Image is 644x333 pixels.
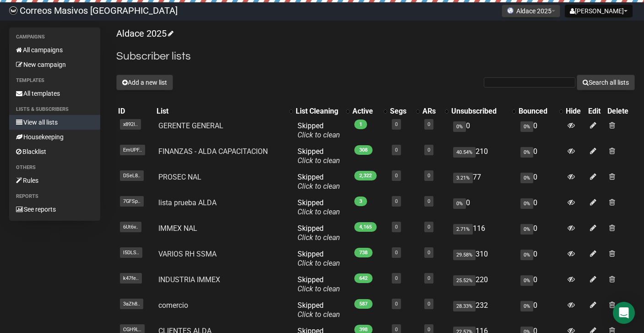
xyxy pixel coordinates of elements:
[453,198,466,209] span: 0%
[453,301,476,311] span: 28.33%
[120,273,142,284] span: k47fe..
[354,120,367,129] span: 1
[421,105,449,118] th: ARs: No sort applied, activate to apply an ascending sort
[298,250,340,267] span: Skipped
[298,182,340,191] a: Click to clean
[422,107,440,116] div: ARs
[354,197,367,206] span: 3
[9,162,100,173] li: Others
[298,198,340,216] span: Skipped
[453,121,466,132] span: 0%
[428,198,430,204] a: 0
[520,224,533,235] span: 0%
[449,272,516,297] td: 220
[517,220,564,246] td: 0
[520,173,533,183] span: 0%
[158,301,188,310] a: comercio
[517,195,564,220] td: 0
[298,156,340,165] a: Click to clean
[390,107,411,116] div: Segs
[449,195,516,220] td: 0
[120,196,144,207] span: 7GFSp..
[453,173,473,183] span: 3.21%
[298,147,340,165] span: Skipped
[517,118,564,143] td: 0
[158,173,201,181] a: PROSEC NAL
[9,144,100,159] a: Blacklist
[517,272,564,297] td: 0
[298,233,340,242] a: Click to clean
[298,284,340,293] a: Click to clean
[120,222,141,232] span: 6Ut6v..
[298,301,340,319] span: Skipped
[449,297,516,323] td: 232
[517,143,564,169] td: 0
[298,275,340,293] span: Skipped
[520,301,533,311] span: 0%
[118,107,153,116] div: ID
[155,105,294,118] th: List: No sort applied, activate to apply an ascending sort
[158,224,197,233] a: IMMEX NAL
[395,147,398,153] a: 0
[507,7,514,14] img: favicons
[158,275,220,284] a: INDUSTRIA IMMEX
[116,105,155,118] th: ID: No sort applied, sorting is disabled
[120,170,144,181] span: DSeL8..
[352,107,379,116] div: Active
[520,121,533,132] span: 0%
[395,275,398,281] a: 0
[517,105,564,118] th: Bounced: No sort applied, activate to apply an ascending sort
[449,143,516,169] td: 210
[351,105,388,118] th: Active: No sort applied, activate to apply an ascending sort
[354,299,373,309] span: 587
[428,224,430,230] a: 0
[298,310,340,319] a: Click to clean
[449,169,516,195] td: 77
[453,224,473,235] span: 2.71%
[116,28,172,39] a: Aldace 2025
[517,246,564,272] td: 0
[388,105,421,118] th: Segs: No sort applied, activate to apply an ascending sort
[577,75,635,90] button: Search all lists
[519,107,555,116] div: Bounced
[9,173,100,188] a: Rules
[520,198,533,209] span: 0%
[120,145,145,155] span: EmUPF..
[428,301,430,307] a: 0
[354,248,373,257] span: 738
[565,5,633,17] button: [PERSON_NAME]
[395,301,398,307] a: 0
[586,105,606,118] th: Edit: No sort applied, sorting is disabled
[428,121,430,127] a: 0
[395,173,398,179] a: 0
[9,202,100,217] a: See reports
[564,105,586,118] th: Hide: No sort applied, sorting is disabled
[298,173,340,191] span: Skipped
[395,250,398,256] a: 0
[395,327,398,333] a: 0
[9,104,100,115] li: Lists & subscribers
[520,275,533,286] span: 0%
[9,86,100,101] a: All templates
[395,224,398,230] a: 0
[606,105,635,118] th: Delete: No sort applied, sorting is disabled
[158,121,223,130] a: GERENTE GENERAL
[298,207,340,216] a: Click to clean
[453,275,476,286] span: 25.52%
[9,32,100,43] li: Campaigns
[298,121,340,139] span: Skipped
[120,247,142,258] span: l5DLS..
[566,107,584,116] div: Hide
[428,327,430,333] a: 0
[517,169,564,195] td: 0
[158,198,216,207] a: lista prueba ALDA
[120,299,143,309] span: 3aZh8..
[449,220,516,246] td: 116
[120,119,141,130] span: x892I..
[428,147,430,153] a: 0
[453,147,476,158] span: 40.54%
[449,118,516,143] td: 0
[294,105,351,118] th: List Cleaning: No sort applied, activate to apply an ascending sort
[395,198,398,204] a: 0
[613,302,635,324] div: Open Intercom Messenger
